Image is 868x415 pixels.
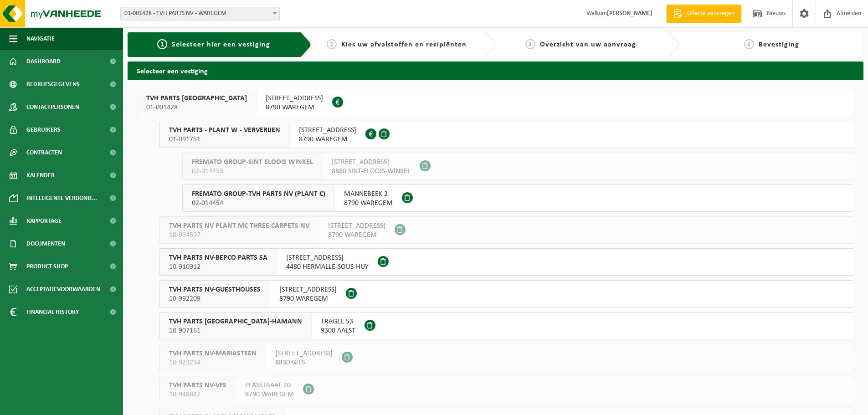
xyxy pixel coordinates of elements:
span: TVH PARTS NV PLANT MC THREE CARPETS NV [169,221,309,231]
span: 8830 GITS [275,358,333,367]
span: TVH PARTS NV-GUESTHOUSES [169,285,261,294]
span: 02-014453 [192,167,313,176]
span: 4480 HERMALLE-SOUS-HUY [286,262,369,272]
button: TVH PARTS NV-GUESTHOUSES 10-992209 [STREET_ADDRESS]8790 WAREGEM [159,280,854,307]
span: Offerte aanvragen [685,9,737,18]
span: Documenten [26,232,65,255]
span: 8790 WAREGEM [299,135,356,144]
button: TVH PARTS [GEOGRAPHIC_DATA]-HAMANN 10-907161 TRAGEL 539300 AALST [159,312,854,339]
span: Bevestiging [759,41,799,48]
span: Kies uw afvalstoffen en recipiënten [341,41,467,48]
span: [STREET_ADDRESS] [275,349,333,358]
span: 4 [744,39,754,49]
button: TVH PARTS - PLANT W - VERVERIJEN 01-091751 [STREET_ADDRESS]8790 WAREGEM [159,121,854,148]
span: Rapportage [26,210,62,232]
span: [STREET_ADDRESS] [332,158,411,167]
span: TVH PARTS [GEOGRAPHIC_DATA] [146,94,247,103]
span: TRAGEL 53 [321,317,355,326]
span: 10-923234 [169,358,257,367]
h2: Selecteer een vestiging [128,61,863,79]
span: 10-992209 [169,294,261,303]
span: TVH PARTS NV-MARIASTEEN [169,349,257,358]
span: 01-001428 [146,103,247,112]
span: Kalender [26,164,55,187]
span: Financial History [26,301,79,323]
span: FREMATO GROUP-TVH PARTS NV (PLANT C) [192,190,325,199]
span: 8880 SINT-ELOOIS-WINKEL [332,167,411,176]
span: 10-994597 [169,231,309,240]
span: 3 [525,39,535,49]
span: 10-948847 [169,390,226,399]
span: Overzicht van uw aanvraag [540,41,636,48]
span: Bedrijfsgegevens [26,73,80,96]
span: Navigatie [26,27,55,50]
strong: [PERSON_NAME] [607,10,652,17]
span: Contactpersonen [26,96,79,118]
span: 8790 WAREGEM [328,231,385,240]
span: FREMATO GROUP-SINT ELOOIS WINKEL [192,158,313,167]
span: [STREET_ADDRESS] [279,285,337,294]
span: 8790 WAREGEM [266,103,323,112]
span: 01-001428 - TVH PARTS NV - WAREGEM [121,7,279,20]
span: [STREET_ADDRESS] [299,126,356,135]
span: Gebruikers [26,118,61,141]
span: TVH PARTS - PLANT W - VERVERIJEN [169,126,280,135]
span: 2 [327,39,337,49]
span: PLASSTRAAT 20 [245,381,294,390]
span: 10-907161 [169,326,302,335]
button: TVH PARTS NV-BEPCO PARTS SA 10-910912 [STREET_ADDRESS]4480 HERMALLE-SOUS-HUY [159,248,854,276]
span: 01-091751 [169,135,280,144]
span: Selecteer hier een vestiging [172,41,270,48]
span: MANNEBEEK 2 [344,190,393,199]
span: 8790 WAREGEM [245,390,294,399]
span: Product Shop [26,255,68,278]
span: 9300 AALST [321,326,355,335]
span: [STREET_ADDRESS] [328,221,385,231]
button: TVH PARTS [GEOGRAPHIC_DATA] 01-001428 [STREET_ADDRESS]8790 WAREGEM [137,89,854,116]
span: 8790 WAREGEM [344,199,393,208]
span: 01-001428 - TVH PARTS NV - WAREGEM [120,7,280,20]
span: 8790 WAREGEM [279,294,337,303]
span: TVH PARTS NV-VFS [169,381,226,390]
span: TVH PARTS [GEOGRAPHIC_DATA]-HAMANN [169,317,302,326]
span: [STREET_ADDRESS] [266,94,323,103]
button: FREMATO GROUP-TVH PARTS NV (PLANT C) 02-014454 MANNEBEEK 28790 WAREGEM [182,184,854,212]
span: 10-910912 [169,262,267,272]
span: Contracten [26,141,62,164]
span: Acceptatievoorwaarden [26,278,100,301]
span: TVH PARTS NV-BEPCO PARTS SA [169,253,267,262]
span: Dashboard [26,50,61,73]
span: 1 [157,39,167,49]
a: Offerte aanvragen [666,5,741,23]
span: 02-014454 [192,199,325,208]
span: Intelligente verbond... [26,187,97,210]
span: [STREET_ADDRESS] [286,253,369,262]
